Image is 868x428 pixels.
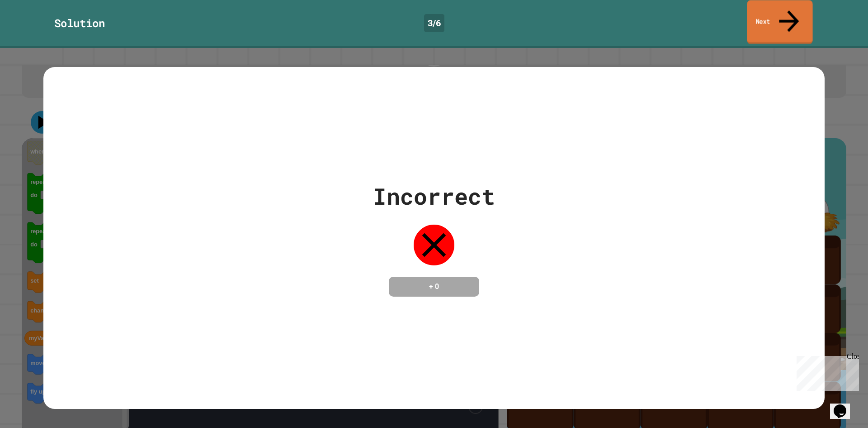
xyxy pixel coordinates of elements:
iframe: chat widget [830,392,859,419]
a: Next [747,0,812,44]
iframe: chat widget [793,352,859,391]
div: Chat with us now!Close [4,4,62,58]
div: Incorrect [373,179,495,213]
div: Solution [54,15,105,31]
div: 3 / 6 [424,14,444,32]
h4: + 0 [398,281,470,292]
